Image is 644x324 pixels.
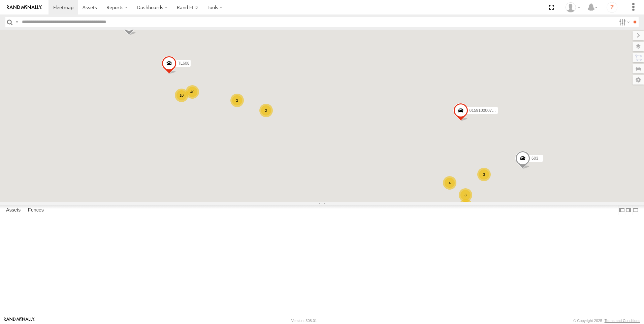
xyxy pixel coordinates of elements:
[607,2,617,13] i: ?
[291,319,317,323] div: Version: 308.01
[459,188,472,202] div: 3
[14,17,20,27] label: Search Query
[616,17,631,27] label: Search Filter Options
[186,85,199,99] div: 40
[633,75,644,85] label: Map Settings
[4,317,35,324] a: Visit our Website
[605,319,640,323] a: Terms and Conditions
[443,176,456,190] div: 4
[230,94,244,107] div: 2
[563,2,583,12] div: Norma Casillas
[625,205,632,215] label: Dock Summary Table to the Right
[3,205,24,215] label: Assets
[632,205,639,215] label: Hide Summary Table
[178,61,189,66] span: TL608
[175,89,188,102] div: 10
[573,319,640,323] div: © Copyright 2025 -
[470,108,503,112] span: 015910000779481
[25,205,47,215] label: Fences
[7,5,42,10] img: rand-logo.svg
[532,156,538,161] span: 603
[618,205,625,215] label: Dock Summary Table to the Left
[259,104,273,117] div: 2
[477,168,491,181] div: 3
